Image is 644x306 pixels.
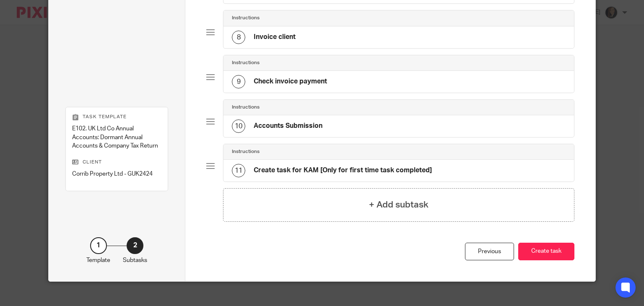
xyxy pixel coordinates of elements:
p: Client [72,159,161,166]
div: 10 [232,119,245,133]
h4: + Add subtask [369,198,428,211]
h4: Invoice client [254,33,296,41]
p: Task template [72,114,161,120]
h4: Accounts Submission [254,122,322,130]
div: 11 [232,164,245,177]
div: 8 [232,31,245,44]
div: 9 [232,75,245,88]
p: E102. UK Ltd Co Annual Accounts: Dormant Annual Accounts & Company Tax Return [72,124,161,150]
p: Subtasks [123,256,147,265]
h4: Instructions [232,60,260,66]
div: 1 [90,237,107,254]
div: Previous [465,243,514,261]
h4: Instructions [232,104,260,111]
button: Create task [518,243,574,261]
h4: Check invoice payment [254,77,327,86]
div: 2 [127,237,143,254]
h4: Instructions [232,148,260,155]
h4: Create task for KAM [Only for first time task completed] [254,166,432,175]
h4: Instructions [232,15,260,21]
p: Corrib Property Ltd - GUK2424 [72,170,161,178]
p: Template [86,256,110,265]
